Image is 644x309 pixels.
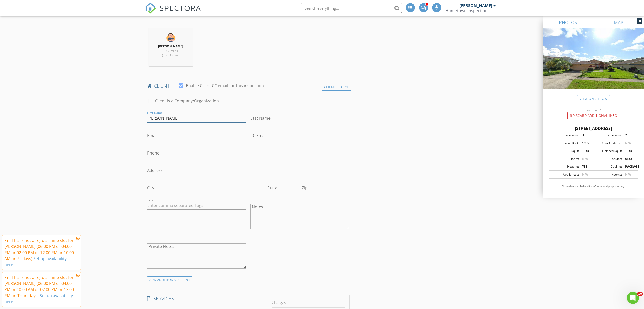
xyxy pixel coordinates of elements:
[4,274,75,305] div: FYI: This is not a regular time slot for [PERSON_NAME] (06:00 PM or 04:00 PM or 10:00 AM or 02:00...
[579,164,593,169] div: YES
[166,32,176,43] img: beard.png
[285,13,293,17] div: Slab
[145,3,156,14] img: The Best Home Inspection Software - Spectora
[155,98,219,103] label: Client is a Company/Organization
[622,133,636,138] div: 2
[567,112,619,119] div: Discard Additional info
[550,164,579,169] div: Heating:
[459,3,492,8] div: [PERSON_NAME]
[593,157,622,161] div: Lot Size:
[158,44,183,48] strong: [PERSON_NAME]
[593,133,622,138] div: Bathrooms:
[322,84,352,91] div: Client Search
[147,276,193,283] div: ADD ADDITIONAL client
[4,256,67,267] a: Set up availability here.
[593,164,622,169] div: Cooling:
[593,149,622,153] div: Finished Sq Ft:
[579,141,593,145] div: 1995
[627,292,639,304] iframe: Intercom live chat
[625,172,631,177] span: N/A
[622,164,636,169] div: PACKAGE
[550,141,579,145] div: Year Built:
[543,28,644,101] img: streetview
[549,185,638,188] p: All data is unverified and for informational purposes only.
[549,125,638,131] div: [STREET_ADDRESS]
[637,292,643,296] span: 10
[543,16,593,28] a: PHOTOS
[543,108,644,112] div: Incorrect?
[301,3,402,13] input: Search everything...
[147,295,263,302] h4: SERVICES
[186,83,264,88] label: Enable Client CC email for this inspection
[622,157,636,161] div: 5358
[145,7,201,17] a: SPECTORA
[272,299,345,305] div: Charges
[582,172,588,177] span: N/A
[550,133,579,138] div: Bedrooms:
[550,172,579,177] div: Appliances:
[582,157,588,161] span: N/A
[593,16,644,28] a: MAP
[162,53,179,57] span: (26 minutes)
[625,141,631,145] span: N/A
[550,157,579,161] div: Floors:
[579,149,593,153] div: 1155
[593,141,622,145] div: Year Updated:
[163,49,178,53] span: 13.2 miles
[577,95,610,102] a: View on Zillow
[445,8,496,13] div: Hometown Inspections LLC
[593,172,622,177] div: Rooms:
[622,149,636,153] div: 1155
[147,83,350,89] h4: client
[4,237,75,268] div: FYI: This is not a regular time slot for [PERSON_NAME] (06:00 PM or 04:00 PM or 02:00 PM or 12:00...
[160,3,201,13] span: SPECTORA
[550,149,579,153] div: Sq Ft:
[579,133,593,138] div: 3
